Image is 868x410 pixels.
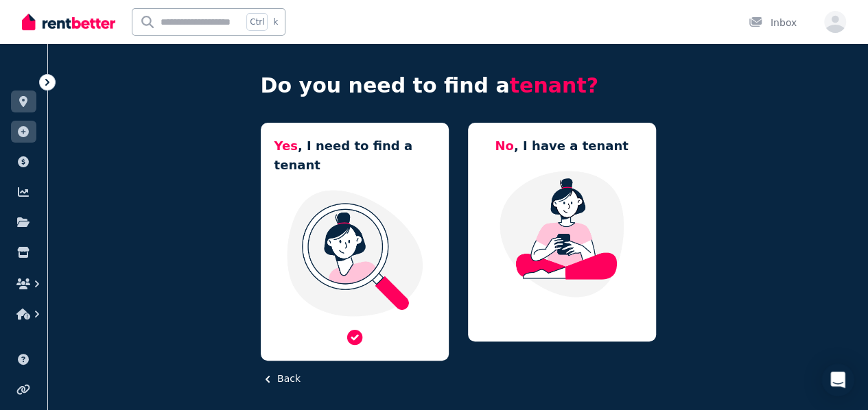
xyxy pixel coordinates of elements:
[274,138,298,153] span: Yes
[495,138,513,153] span: No
[261,372,301,386] button: Back
[274,189,435,317] img: I need a tenant
[274,136,435,175] h5: , I need to find a tenant
[22,12,115,32] img: RentBetter
[246,13,268,31] span: Ctrl
[510,73,598,97] span: tenant?
[495,136,628,156] h5: , I have a tenant
[749,16,797,29] div: Inbox
[261,73,656,98] h4: Do you need to find a
[821,363,854,396] div: Open Intercom Messenger
[482,169,642,298] img: Manage my property
[273,16,278,27] span: k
